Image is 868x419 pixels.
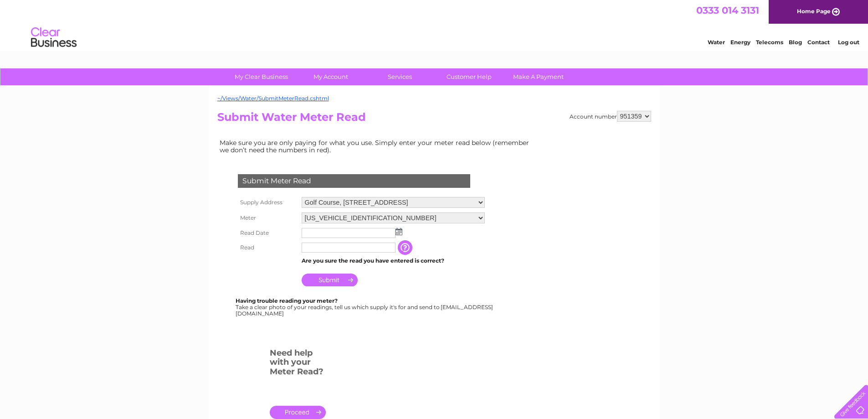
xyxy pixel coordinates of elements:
[362,68,437,85] a: Services
[224,68,299,85] a: My Clear Business
[236,210,299,226] th: Meter
[838,39,859,46] a: Log out
[299,255,487,267] td: Are you sure the read you have entered is correct?
[236,297,338,304] b: Having trouble reading your meter?
[31,24,77,52] img: logo.png
[756,39,783,46] a: Telecoms
[293,68,368,85] a: My Account
[270,347,326,381] h3: Need help with your Meter Read?
[217,95,329,102] a: ~/Views/Water/SubmitMeterRead.cshtml
[730,39,750,46] a: Energy
[236,226,299,240] th: Read Date
[789,39,802,46] a: Blog
[501,68,576,85] a: Make A Payment
[238,174,470,188] div: Submit Meter Read
[431,68,507,85] a: Customer Help
[219,5,650,44] div: Clear Business is a trading name of Verastar Limited (registered in [GEOGRAPHIC_DATA] No. 3667643...
[708,39,725,46] a: Water
[395,228,402,235] img: ...
[270,406,326,419] a: .
[807,39,830,46] a: Contact
[398,240,414,255] input: Information
[236,195,299,210] th: Supply Address
[236,298,494,316] div: Take a clear photo of your readings, tell us which supply it's for and send to [EMAIL_ADDRESS][DO...
[302,274,358,286] input: Submit
[236,240,299,255] th: Read
[696,5,759,16] a: 0333 014 3131
[570,111,651,122] div: Account number
[217,111,651,128] h2: Submit Water Meter Read
[217,137,536,156] td: Make sure you are only paying for what you use. Simply enter your meter read below (remember we d...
